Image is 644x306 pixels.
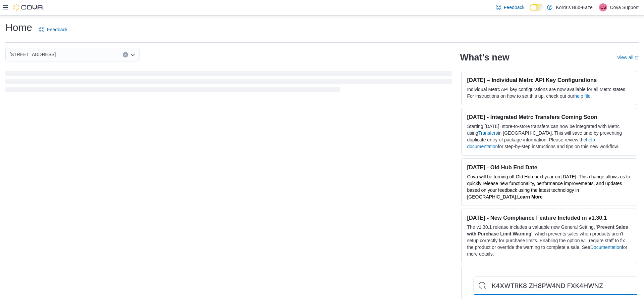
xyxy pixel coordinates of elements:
span: Loading [5,72,452,94]
a: View allExternal link [617,55,639,60]
a: Feedback [493,1,527,14]
span: Cova will be turning off Old Hub next year on [DATE]. This change allows us to quickly release ne... [467,174,630,200]
a: Learn More [517,194,542,200]
a: Feedback [36,23,70,36]
h3: [DATE] - Integrated Metrc Transfers Coming Soon [467,114,632,120]
span: Feedback [504,4,524,11]
a: help file [574,93,590,99]
span: [STREET_ADDRESS] [9,50,56,58]
img: Cova [13,4,44,11]
span: Feedback [47,26,67,33]
p: The v1.30.1 release includes a valuable new General Setting, ' ', which prevents sales when produ... [467,224,632,257]
button: Open list of options [130,52,136,57]
h3: [DATE] – Individual Metrc API Key Configurations [467,77,632,83]
p: Starting [DATE], store-to-store transfers can now be integrated with Metrc using in [GEOGRAPHIC_D... [467,123,632,150]
div: Cova Support [599,3,607,11]
p: Cova Support [610,3,639,11]
p: Korra's Bud-Eaze [556,3,592,11]
h3: [DATE] - Old Hub End Date [467,164,632,171]
h2: What's new [460,52,509,63]
button: Clear input [123,52,128,57]
h3: [DATE] - New Compliance Feature Included in v1.30.1 [467,214,632,221]
p: Individual Metrc API key configurations are now available for all Metrc states. For instructions ... [467,86,632,99]
a: Documentation [590,245,622,250]
h1: Home [5,21,32,34]
input: Dark Mode [530,4,544,11]
svg: External link [635,56,639,60]
a: help documentation [467,137,595,149]
a: Transfers [478,130,498,136]
span: CS [600,3,606,11]
p: | [595,3,597,11]
strong: Prevent Sales with Purchase Limit Warning [467,224,628,236]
